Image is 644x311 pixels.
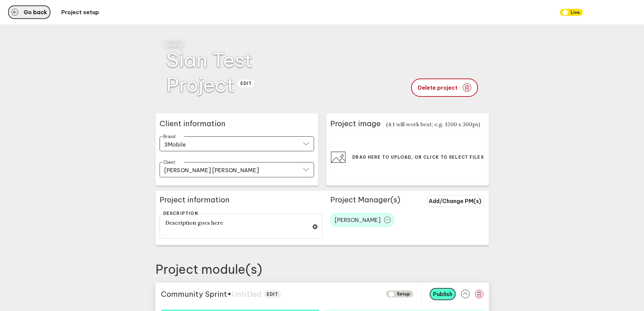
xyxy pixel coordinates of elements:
p: [DATE] [166,42,318,47]
button: edit [238,80,255,87]
span: Delete project [418,85,457,90]
textarea: Description goes here [160,214,322,239]
button: Open [303,162,309,177]
h2: Project information [160,195,322,208]
button: Delete project [411,79,478,97]
span: Go back [24,9,47,15]
p: Drag here to upload, or click to select files [352,155,483,160]
button: Open [303,136,309,151]
span: Community Sprint • [161,289,232,299]
h1: Sian Test Project [166,47,253,97]
button: Add/Change PM(s) [425,195,485,207]
p: (4:1 will work best; e.g. 1200 x 300px) [386,121,480,128]
h2: Project image [330,119,381,128]
button: edit [264,290,281,298]
button: Go back [8,5,50,19]
span: Add/Change PM(s) [429,198,481,204]
button: Publish [430,288,456,300]
span: Live [560,9,583,16]
h2: Client information [160,119,314,128]
span: Publish [433,291,452,297]
h3: Project Manager(s) [330,195,417,208]
p: Project setup [61,9,99,16]
label: Description [163,211,198,216]
span: SETUP [386,290,413,297]
label: Client [163,160,176,165]
span: [PERSON_NAME] [335,217,381,223]
button: [PERSON_NAME] [330,214,395,226]
h2: Project module(s) [156,262,489,277]
span: Untitled [232,289,261,299]
label: Brand [163,134,176,139]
